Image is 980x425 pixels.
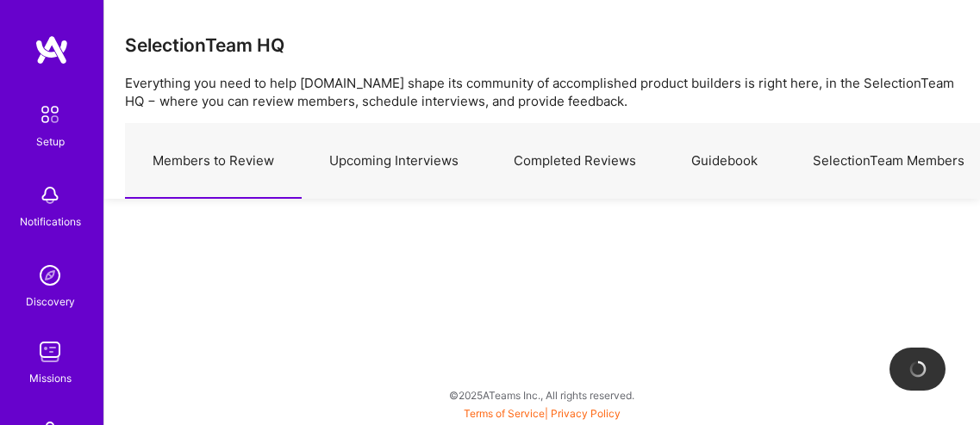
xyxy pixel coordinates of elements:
div: Notifications [20,212,81,231]
img: discovery [33,258,67,293]
div: Missions [29,369,72,387]
img: logo [34,34,69,65]
img: bell [33,178,67,212]
img: teamwork [33,335,67,369]
div: Discovery [26,293,75,311]
div: © 2025 ATeams Inc., All rights reserved. [103,373,980,416]
img: setup [32,96,68,132]
a: Upcoming Interviews [302,124,486,199]
a: Privacy Policy [551,407,621,420]
a: Guidebook [664,124,785,199]
a: Terms of Service [464,407,545,420]
a: Members to Review [125,124,302,199]
h3: SelectionTeam HQ [125,34,284,56]
a: Completed Reviews [486,124,664,199]
span: | [464,407,621,420]
p: Everything you need to help [DOMAIN_NAME] shape its community of accomplished product builders is... [125,74,959,110]
img: loading [908,360,927,379]
div: Setup [36,132,65,151]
